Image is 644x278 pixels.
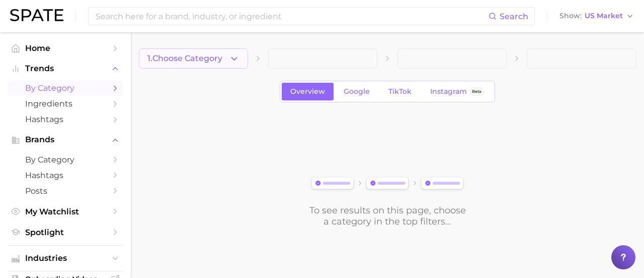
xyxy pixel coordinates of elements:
span: Hashtags [25,115,106,124]
span: US Market [585,13,623,19]
a: InstagramBeta [422,83,493,100]
span: Posts [25,186,106,196]
span: Overview [290,87,325,96]
div: To see results on this page, choose a category in the top filters... [308,205,466,227]
span: Industries [25,254,106,263]
button: 1.Choose Category [139,48,248,69]
button: Trends [8,61,123,76]
a: Posts [8,183,123,199]
span: Spotlight [25,228,106,237]
a: Hashtags [8,112,123,127]
span: My Watchlist [25,207,106,216]
a: Overview [282,83,334,100]
a: TikTok [380,83,420,100]
span: Beta [472,87,481,96]
a: Home [8,40,123,56]
span: Home [25,43,106,53]
input: Search here for a brand, industry, or ingredient [95,8,489,25]
span: TikTok [388,87,412,96]
span: Hashtags [25,171,106,180]
a: My Watchlist [8,204,123,219]
img: SPATE [10,9,63,21]
span: by Category [25,83,106,93]
span: by Category [25,155,106,164]
span: Trends [25,64,106,73]
a: Hashtags [8,168,123,183]
a: by Category [8,80,123,96]
a: Ingredients [8,96,123,112]
button: Brands [8,132,123,147]
span: Search [500,12,528,21]
span: 1. Choose Category [147,54,222,63]
button: Industries [8,251,123,266]
img: svg%3e [308,175,466,193]
a: Spotlight [8,225,123,240]
span: Ingredients [25,99,106,108]
span: Show [559,13,582,19]
button: ShowUS Market [557,10,636,23]
a: Google [335,83,378,100]
span: Instagram [430,87,467,96]
a: by Category [8,152,123,168]
span: Brands [25,135,106,144]
span: Google [344,87,370,96]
